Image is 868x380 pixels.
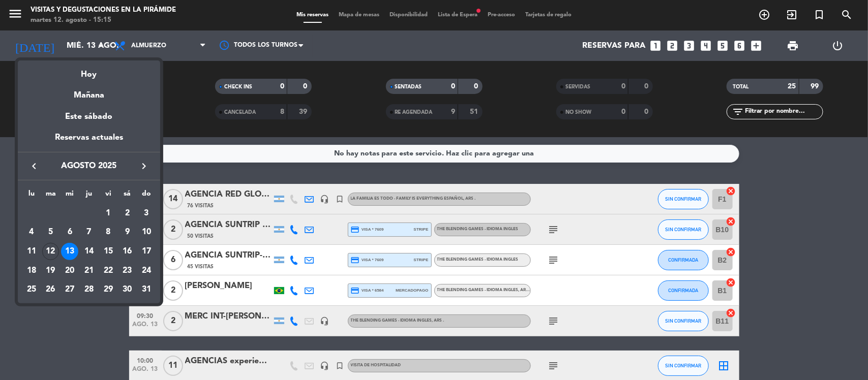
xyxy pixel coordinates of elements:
div: Reservas actuales [18,131,160,152]
td: 4 de agosto de 2025 [22,223,41,242]
td: 10 de agosto de 2025 [137,223,156,242]
div: 30 [118,281,136,298]
td: 16 de agosto de 2025 [118,242,137,261]
div: 11 [23,243,40,260]
div: 13 [61,243,78,260]
td: 15 de agosto de 2025 [99,242,118,261]
th: domingo [137,188,156,204]
span: agosto 2025 [43,160,135,173]
td: AGO. [22,204,99,223]
div: 4 [23,224,40,241]
div: 12 [42,243,59,260]
td: 17 de agosto de 2025 [137,242,156,261]
div: 1 [100,205,117,222]
div: 24 [138,262,155,279]
div: 3 [138,205,155,222]
td: 22 de agosto de 2025 [99,261,118,280]
div: 14 [80,243,98,260]
div: 20 [61,262,78,279]
div: 9 [118,224,136,241]
div: 5 [42,224,59,241]
div: 25 [23,281,40,298]
div: 21 [80,262,98,279]
td: 12 de agosto de 2025 [41,242,61,261]
td: 29 de agosto de 2025 [99,280,118,300]
div: 7 [80,224,98,241]
div: 22 [100,262,117,279]
div: 28 [80,281,98,298]
th: viernes [99,188,118,204]
td: 27 de agosto de 2025 [60,280,79,300]
td: 24 de agosto de 2025 [137,261,156,280]
div: 8 [100,224,117,241]
td: 13 de agosto de 2025 [60,242,79,261]
i: keyboard_arrow_left [28,160,40,172]
div: Hoy [18,60,160,81]
td: 14 de agosto de 2025 [79,242,99,261]
td: 19 de agosto de 2025 [41,261,61,280]
div: 29 [100,281,117,298]
div: 31 [138,281,155,298]
td: 26 de agosto de 2025 [41,280,61,300]
div: 10 [138,224,155,241]
button: keyboard_arrow_left [25,160,43,173]
div: 23 [118,262,136,279]
div: 6 [61,224,78,241]
td: 25 de agosto de 2025 [22,280,41,300]
div: 17 [138,243,155,260]
td: 30 de agosto de 2025 [118,280,137,300]
div: 15 [100,243,117,260]
td: 5 de agosto de 2025 [41,223,61,242]
button: keyboard_arrow_right [135,160,153,173]
td: 11 de agosto de 2025 [22,242,41,261]
td: 18 de agosto de 2025 [22,261,41,280]
td: 1 de agosto de 2025 [99,204,118,223]
td: 3 de agosto de 2025 [137,204,156,223]
td: 6 de agosto de 2025 [60,223,79,242]
td: 21 de agosto de 2025 [79,261,99,280]
th: lunes [22,188,41,204]
div: Mañana [18,81,160,102]
th: martes [41,188,61,204]
div: 19 [42,262,59,279]
th: miércoles [60,188,79,204]
th: jueves [79,188,99,204]
div: Este sábado [18,103,160,131]
td: 31 de agosto de 2025 [137,280,156,300]
div: 27 [61,281,78,298]
div: 2 [118,205,136,222]
div: 26 [42,281,59,298]
td: 7 de agosto de 2025 [79,223,99,242]
i: keyboard_arrow_right [138,160,150,172]
td: 20 de agosto de 2025 [60,261,79,280]
td: 28 de agosto de 2025 [79,280,99,300]
div: 16 [118,243,136,260]
th: sábado [118,188,137,204]
td: 23 de agosto de 2025 [118,261,137,280]
td: 9 de agosto de 2025 [118,223,137,242]
td: 2 de agosto de 2025 [118,204,137,223]
td: 8 de agosto de 2025 [99,223,118,242]
div: 18 [23,262,40,279]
